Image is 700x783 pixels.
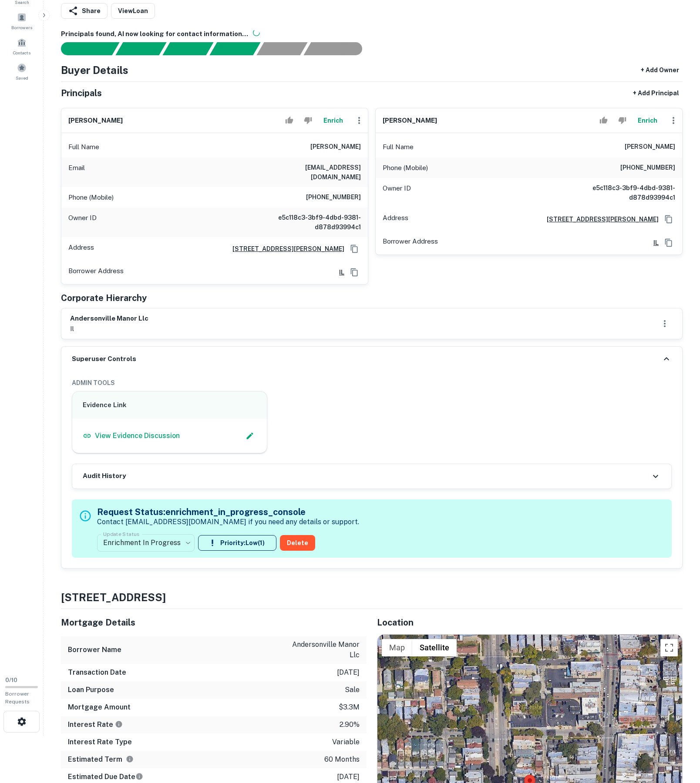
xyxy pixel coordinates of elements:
p: Phone (Mobile) [68,192,114,203]
p: Owner ID [68,213,97,232]
button: Copy Address [662,236,675,249]
h6: e5c118c3-3bf9-4dbd-9381-d878d93994c1 [256,213,361,232]
h6: Transaction Date [68,667,126,678]
p: il [70,324,148,334]
h6: ADMIN TOOLS [72,378,672,388]
p: Address [68,242,94,255]
button: Edit Slack Link [243,429,256,442]
h6: Audit History [83,471,126,481]
button: Copy Address [662,213,675,226]
h6: [PERSON_NAME] [625,142,675,152]
h5: Location [377,616,683,629]
button: Reject [300,112,316,129]
button: Enrich [319,112,347,129]
h6: Interest Rate [68,719,123,730]
p: andersonville manor llc [281,639,360,660]
p: variable [332,737,360,747]
div: Enrichment In Progress [97,531,195,555]
button: Enrich [633,112,661,129]
h6: Estimated Due Date [68,772,143,782]
svg: Term is based on a standard schedule for this type of loan. [126,755,134,763]
svg: The interest rates displayed on the website are for informational purposes only and may be report... [115,720,123,728]
h6: Interest Rate Type [68,737,132,747]
a: Saved [3,60,41,83]
p: 60 months [324,754,360,765]
a: Borrowers [3,9,41,33]
h6: e5c118c3-3bf9-4dbd-9381-d878d93994c1 [571,183,675,202]
h6: Superuser Controls [72,354,136,364]
a: IL [332,268,344,277]
h6: andersonville manor llc [70,314,148,324]
button: Show street map [382,639,412,656]
button: Priority:Low(1) [198,535,276,551]
span: 0 / 10 [5,677,17,683]
h4: Buyer Details [61,62,128,78]
button: Accept [282,112,297,129]
p: Full Name [68,142,99,152]
p: $3.3m [339,702,360,713]
p: Borrower Address [68,266,124,279]
svg: Estimate is based on a standard schedule for this type of loan. [135,773,143,780]
h5: Corporate Hierarchy [61,291,147,304]
div: Documents found, AI parsing details... [162,42,213,55]
p: Email [68,163,85,182]
h4: [STREET_ADDRESS] [61,589,683,605]
span: Contacts [13,49,30,56]
h6: Loan Purpose [68,685,114,695]
p: [DATE] [337,667,360,678]
h6: Principals found, AI now looking for contact information... [61,29,683,39]
p: Address [383,213,408,226]
button: + Add Owner [637,62,683,78]
h5: Mortgage Details [61,616,367,629]
button: Reject [615,112,630,129]
h6: [PERSON_NAME] [310,142,361,152]
a: ViewLoan [111,3,155,19]
div: Principals found, still searching for contact information. This may take time... [256,42,307,55]
p: Borrower Address [383,236,438,249]
h6: [PHONE_NUMBER] [620,163,675,173]
h6: Borrower Name [68,645,121,655]
div: Principals found, AI now looking for contact information... [209,42,260,55]
p: Full Name [383,142,414,152]
span: Borrower Requests [5,691,30,705]
button: Copy Address [348,266,361,279]
p: Contact [EMAIL_ADDRESS][DOMAIN_NAME] if you need any details or support. [97,517,359,527]
h6: [PERSON_NAME] [383,116,437,126]
a: [STREET_ADDRESS][PERSON_NAME] [540,214,659,224]
p: sale [345,685,360,695]
button: Delete [280,535,315,551]
button: + Add Principal [629,85,683,101]
a: [STREET_ADDRESS][PERSON_NAME] [225,244,344,254]
p: 2.90% [340,719,360,730]
h5: Request Status: enrichment_in_progress_console [97,505,359,519]
h6: [EMAIL_ADDRESS][DOMAIN_NAME] [256,163,361,182]
p: View Evidence Discussion [95,431,180,441]
p: [DATE] [337,772,360,782]
span: Saved [16,74,28,81]
a: View Evidence Discussion [83,431,180,441]
div: AI fulfillment process complete. [304,42,373,55]
button: Show satellite imagery [412,639,457,656]
h6: Mortgage Amount [68,702,131,713]
label: Update Status [103,530,139,538]
span: Borrowers [11,24,32,31]
a: IL [646,238,659,248]
button: Share [61,3,108,19]
h6: [PHONE_NUMBER] [306,192,361,203]
h6: [PERSON_NAME] [68,116,123,126]
button: Toggle fullscreen view [660,639,678,656]
h6: Estimated Term [68,754,134,765]
iframe: Chat Widget [656,713,700,755]
div: Your request is received and processing... [115,42,166,55]
button: Copy Address [348,242,361,255]
h6: Evidence Link [83,400,256,410]
a: Contacts [3,34,41,58]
